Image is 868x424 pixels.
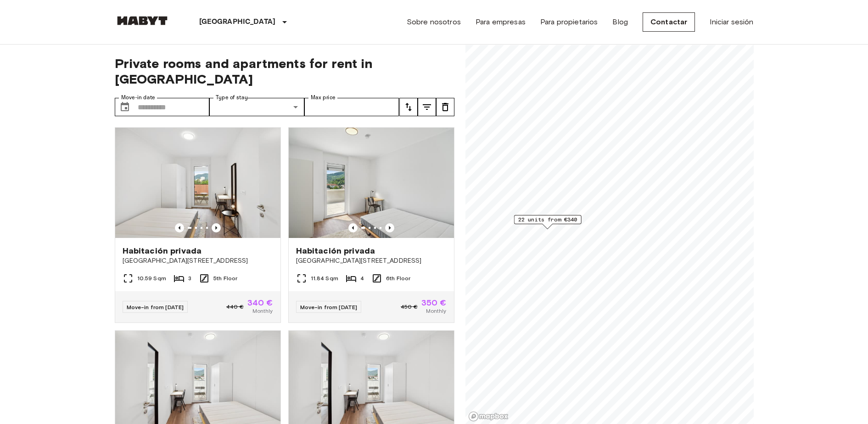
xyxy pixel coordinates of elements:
[115,16,170,25] img: Habyt
[121,94,155,102] label: Move-in date
[175,223,184,232] button: Previous image
[385,223,394,232] button: Previous image
[418,98,436,116] button: tune
[311,274,338,283] span: 11.84 Sqm
[115,128,280,238] img: Marketing picture of unit AT-21-001-097-01
[252,307,273,315] span: Monthly
[386,274,410,283] span: 6th Floor
[123,256,273,266] span: [GEOGRAPHIC_DATA][STREET_ADDRESS]
[360,274,364,283] span: 4
[518,215,577,224] span: 22 units from €340
[296,256,447,266] span: [GEOGRAPHIC_DATA][STREET_ADDRESS]
[127,304,184,311] span: Move-in from [DATE]
[426,307,446,315] span: Monthly
[212,223,221,232] button: Previous image
[468,411,509,422] a: Mapbox logo
[612,17,628,28] a: Blog
[296,245,375,256] span: Habitación privada
[115,127,281,323] a: Marketing picture of unit AT-21-001-097-01Previous imagePrevious imageHabitación privada[GEOGRAPH...
[311,94,336,102] label: Max price
[123,245,202,256] span: Habitación privada
[401,303,418,311] span: 450 €
[436,98,454,116] button: tune
[399,98,418,116] button: tune
[476,17,526,28] a: Para empresas
[137,274,166,283] span: 10.59 Sqm
[407,17,461,28] a: Sobre nosotros
[116,98,134,116] button: Choose date
[643,12,695,32] a: Contactar
[199,17,276,28] p: [GEOGRAPHIC_DATA]
[300,304,358,311] span: Move-in from [DATE]
[421,299,447,307] span: 350 €
[288,127,454,323] a: Marketing picture of unit AT-21-001-113-02Previous imagePrevious imageHabitación privada[GEOGRAPH...
[188,274,191,283] span: 3
[213,274,237,283] span: 5th Floor
[540,17,598,28] a: Para propietarios
[348,223,358,232] button: Previous image
[514,215,581,229] div: Map marker
[226,303,244,311] span: 440 €
[289,128,454,238] img: Marketing picture of unit AT-21-001-113-02
[115,56,454,87] span: Private rooms and apartments for rent in [GEOGRAPHIC_DATA]
[216,94,248,102] label: Type of stay
[710,17,753,28] a: Iniciar sesión
[247,299,273,307] span: 340 €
